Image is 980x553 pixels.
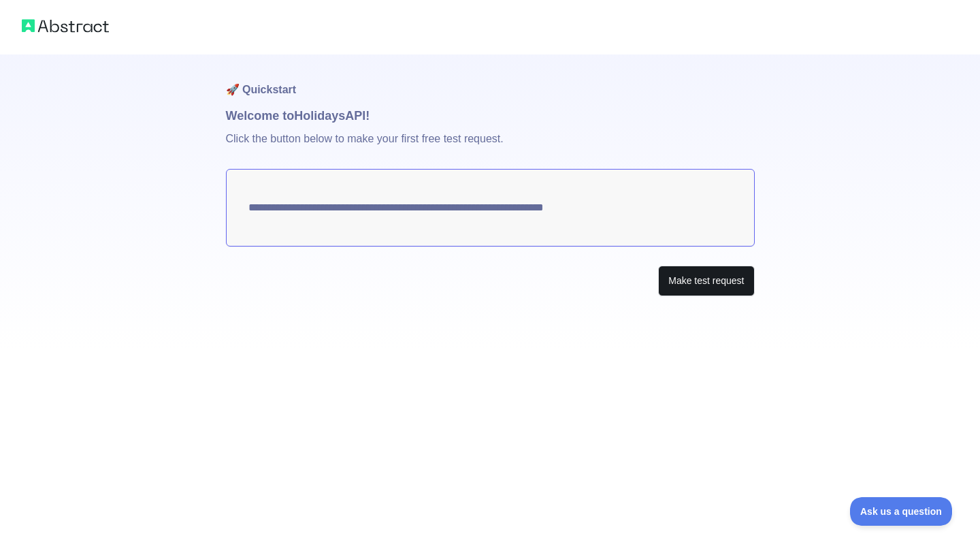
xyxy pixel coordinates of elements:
p: Click the button below to make your first free test request. [226,125,755,169]
img: Abstract logo [22,16,109,35]
h1: 🚀 Quickstart [226,54,755,106]
button: Make test request [658,266,754,296]
iframe: Toggle Customer Support [850,497,953,526]
h1: Welcome to Holidays API! [226,106,755,125]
